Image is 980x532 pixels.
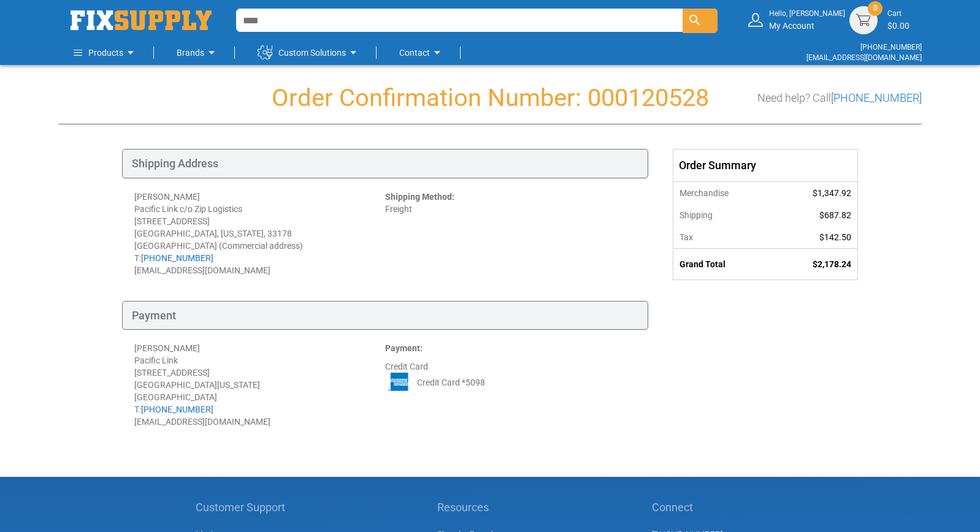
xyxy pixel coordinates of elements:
[887,21,909,31] span: $0.00
[141,253,213,263] a: [PHONE_NUMBER]
[385,342,636,428] div: Credit Card
[819,210,851,220] span: $687.82
[122,301,648,330] div: Payment
[385,343,423,353] strong: Payment:
[177,40,219,65] a: Brands
[122,149,648,178] div: Shipping Address
[679,259,725,269] strong: Grand Total
[399,40,445,65] a: Contact
[813,259,851,269] span: $2,178.24
[71,10,212,30] img: Fix Industrial Supply
[673,226,774,249] th: Tax
[769,9,845,31] div: My Account
[134,342,385,428] div: [PERSON_NAME] Pacific Link [STREET_ADDRESS] [GEOGRAPHIC_DATA][US_STATE] [GEOGRAPHIC_DATA] T: [EMA...
[673,181,774,204] th: Merchandise
[71,10,212,30] a: store logo
[385,373,413,391] img: AE
[819,232,851,242] span: $142.50
[860,43,922,51] a: [PHONE_NUMBER]
[58,85,922,112] h1: Order Confirmation Number: 000120528
[385,192,454,202] strong: Shipping Method:
[417,376,485,389] span: Credit Card *5098
[652,501,784,514] h5: Connect
[806,53,922,62] a: [EMAIL_ADDRESS][DOMAIN_NAME]
[887,9,909,19] small: Cart
[769,9,845,19] small: Hello, [PERSON_NAME]
[385,191,636,276] div: Freight
[196,501,292,514] h5: Customer Support
[134,191,385,276] div: [PERSON_NAME] Pacific Link c/o Zip Logistics [STREET_ADDRESS] [GEOGRAPHIC_DATA], [US_STATE], 3317...
[831,91,922,104] a: [PHONE_NUMBER]
[437,501,507,514] h5: Resources
[673,150,857,181] div: Order Summary
[141,405,213,414] a: [PHONE_NUMBER]
[74,40,138,65] a: Products
[258,40,361,65] a: Custom Solutions
[873,3,878,13] span: 0
[757,92,922,104] h3: Need help? Call
[673,204,774,226] th: Shipping
[813,188,851,198] span: $1,347.92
